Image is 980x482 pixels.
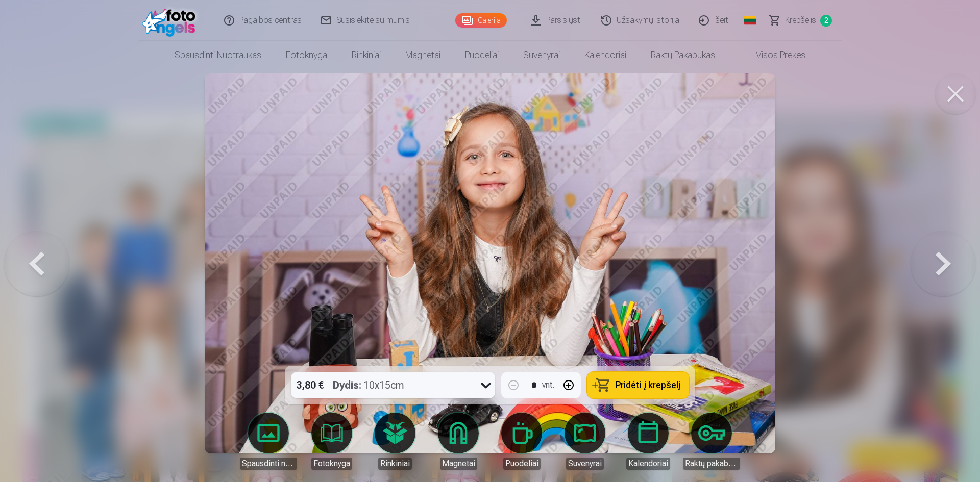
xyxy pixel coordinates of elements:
a: Puodeliai [453,41,511,69]
div: Puodeliai [503,458,541,470]
span: Krepšelis [785,14,816,27]
div: Magnetai [440,458,477,470]
strong: Dydis : [333,378,361,392]
a: Magnetai [393,41,453,69]
a: Spausdinti nuotraukas [162,41,274,69]
a: Suvenyrai [556,413,614,470]
div: Suvenyrai [566,458,604,470]
a: Raktų pakabukas [639,41,727,69]
a: Kalendoriai [572,41,639,69]
div: Rinkiniai [378,458,412,470]
span: 2 [820,15,832,27]
a: Spausdinti nuotraukas [240,413,297,470]
div: Kalendoriai [626,458,670,470]
div: 10x15cm [333,372,404,398]
a: Puodeliai [493,413,550,470]
div: Raktų pakabukas [683,458,740,470]
a: Visos prekės [727,41,818,69]
div: vnt. [542,379,554,391]
span: Pridėti į krepšelį [616,380,681,390]
a: Rinkiniai [339,41,393,69]
a: Raktų pakabukas [683,413,740,470]
a: Fotoknyga [274,41,339,69]
a: Galerija [455,13,507,28]
a: Kalendoriai [620,413,677,470]
a: Fotoknyga [303,413,360,470]
button: Pridėti į krepšelį [587,372,689,398]
div: Spausdinti nuotraukas [240,458,297,470]
a: Suvenyrai [511,41,572,69]
div: 3,80 € [291,372,329,398]
a: Rinkiniai [366,413,424,470]
img: /fa2 [142,4,201,37]
div: Fotoknyga [311,458,352,470]
a: Magnetai [430,413,487,470]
